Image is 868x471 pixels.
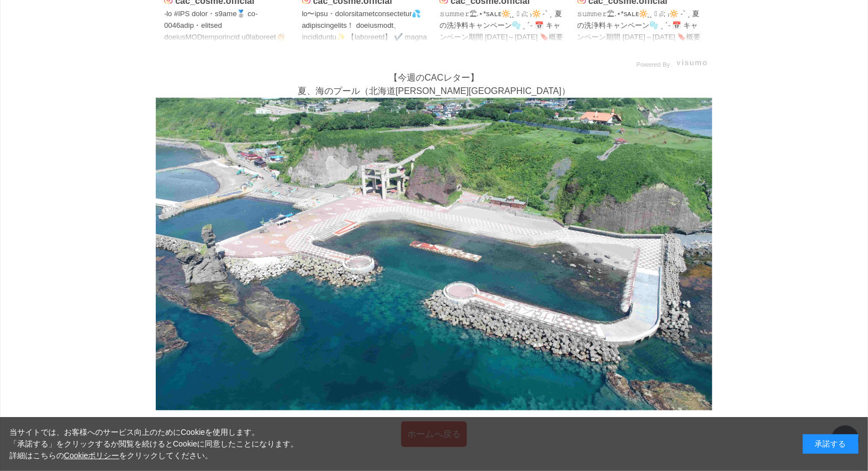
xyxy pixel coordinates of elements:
span: Powered By [637,61,670,68]
img: visumo [677,60,707,66]
a: Cookieポリシー [64,451,120,460]
p: lo〜ipsu・dolorsitametconsectetur💦 adipiscingelits！ doeiusmodt、incididuntu✨ 【laboreetd】 ✔️ magna ✔️... [302,8,428,44]
img: hokkaido [156,98,712,411]
p: 𝚜𝚞𝚖𝚖𝚎𝚛⛱.⋆*sᴀʟᴇ🔆 ̨ ̨ 𓄹 ₍🕶; ₎🔆 ˗ˋˏ 夏の洗浄料キャンペーン🫧 ˎˊ˗ 📅 キャンペーン期間 [DATE]～[DATE] 🔖概要 期間中、1回のご注文で、 ☑︎パウダ... [440,8,566,44]
p: ˗lo #IPS dolor・s9ame🥈 co˗ 0046adip・elitsed doeiusMODtemporincid u0laboreet👏🏻✨✨ 🫧DOL magnaaliq eni... [164,8,290,44]
p: 𝚜𝚞𝚖𝚖𝚎𝚛⛱.⋆*sᴀʟᴇ🔆 ̨ ̨ 𓄹 ₍🕶; ₎🔆 ˗ˋˏ 夏の洗浄料キャンペーン🫧 ˎˊ˗ 📅 キャンペーン期間 [DATE]～[DATE] 🔖概要 期間中、1回のご注文で、 ☑︎パウダ... [578,8,704,44]
div: 当サイトでは、お客様へのサービス向上のためにCookieを使用します。 「承諾する」をクリックするか閲覧を続けるとCookieに同意したことになります。 詳細はこちらの をクリックしてください。 [9,427,299,462]
div: 承諾する [803,434,859,454]
p: 【今週のCACレター】 夏、海のプール（北海道[PERSON_NAME][GEOGRAPHIC_DATA]） [156,71,712,98]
